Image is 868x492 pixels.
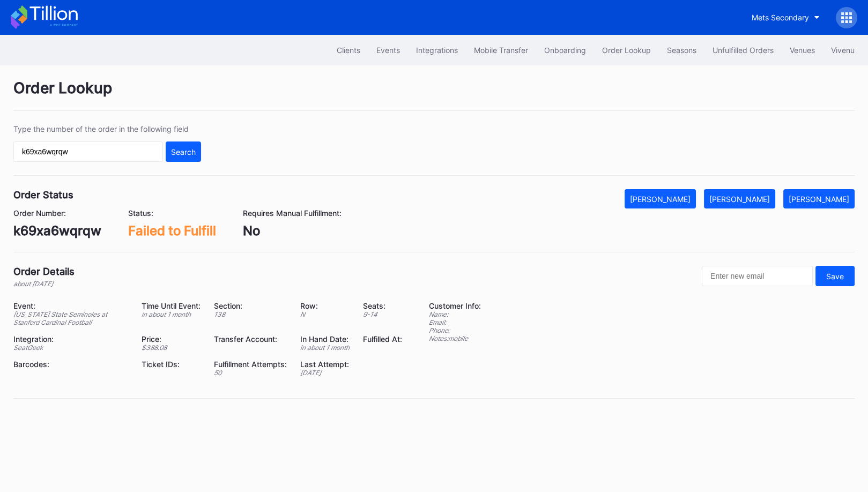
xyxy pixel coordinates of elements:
div: in about 1 month [142,310,201,318]
div: 9 - 14 [363,310,402,318]
div: Transfer Account: [214,334,287,344]
button: [PERSON_NAME] [625,189,696,208]
div: Save [826,272,844,281]
div: Order Lookup [602,46,651,55]
div: Unfulfilled Orders [713,46,774,55]
div: Time Until Event: [142,301,201,310]
div: k69xa6wqrqw [13,223,101,238]
div: Last Attempt: [300,360,350,369]
div: Barcodes: [13,360,128,369]
div: [DATE] [300,369,350,377]
div: Failed to Fulfill [128,223,216,238]
div: Email: [429,318,481,326]
div: Fulfilled At: [363,334,402,344]
div: Phone: [429,326,481,334]
div: SeatGeek [13,344,128,352]
div: Price: [142,334,201,344]
button: Order Lookup [594,40,659,60]
div: Order Lookup [13,79,855,111]
div: Row: [300,301,350,310]
div: In Hand Date: [300,334,350,344]
div: Mets Secondary [752,13,809,22]
div: Search [171,147,196,156]
div: Clients [337,46,360,55]
div: N [300,310,350,318]
button: Clients [329,40,368,60]
div: Order Status [13,189,73,200]
div: Integrations [416,46,458,55]
div: Name: [429,310,481,318]
div: Onboarding [544,46,586,55]
div: Customer Info: [429,301,481,310]
div: 138 [214,310,287,318]
div: in about 1 month [300,344,350,352]
div: 50 [214,369,287,377]
div: Type the number of the order in the following field [13,124,201,133]
button: Mobile Transfer [466,40,536,60]
div: Ticket IDs: [142,360,201,369]
button: Venues [782,40,823,60]
button: [PERSON_NAME] [783,189,855,208]
button: Events [368,40,408,60]
div: Mobile Transfer [474,46,528,55]
div: Fulfillment Attempts: [214,360,287,369]
div: Order Details [13,266,75,277]
button: Search [166,141,201,162]
div: $ 388.08 [142,344,201,352]
div: [PERSON_NAME] [630,195,691,204]
div: Requires Manual Fulfillment: [243,208,342,218]
div: Seasons [667,46,696,55]
button: Onboarding [536,40,594,60]
div: Seats: [363,301,402,310]
button: Seasons [659,40,704,60]
input: Enter new email [702,266,813,286]
button: Integrations [408,40,466,60]
div: No [243,223,342,238]
div: [PERSON_NAME] [709,195,770,204]
div: Venues [790,46,815,55]
input: GT59662 [13,141,163,162]
div: Section: [214,301,287,310]
div: about [DATE] [13,280,75,288]
div: Order Number: [13,208,101,218]
div: Status: [128,208,216,218]
button: Vivenu [823,40,863,60]
div: Vivenu [831,46,855,55]
div: [PERSON_NAME] [789,195,849,204]
div: [US_STATE] State Seminoles at Stanford Cardinal Football [13,310,128,326]
div: Notes: mobile [429,334,481,342]
button: Mets Secondary [744,8,828,27]
button: Unfulfilled Orders [704,40,782,60]
button: [PERSON_NAME] [704,189,775,208]
div: Events [376,46,400,55]
div: Event: [13,301,128,310]
button: Save [815,266,855,286]
div: Integration: [13,334,128,344]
